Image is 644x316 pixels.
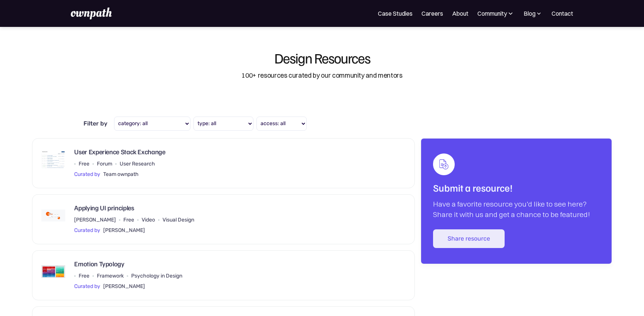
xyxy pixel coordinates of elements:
[378,9,413,18] a: Case Studies
[433,229,505,248] a: Share resource
[97,272,124,281] div: Framework
[74,148,165,159] div: User Experience Stack Exchange
[83,117,561,131] form: type filter
[79,272,89,281] div: Free
[123,216,134,224] div: Free
[32,194,414,244] a: Applying UI principles[PERSON_NAME]FreeVideoVisual DesignCurated by[PERSON_NAME]
[74,216,116,224] div: [PERSON_NAME]
[523,9,543,18] div: Blog
[74,260,124,272] div: Emotion Typology
[79,159,89,168] div: Free
[120,159,155,168] div: User Research
[32,250,414,300] a: Emotion TypologyFreeFrameworkPsychology in DesignCurated by[PERSON_NAME]
[433,199,600,220] p: Have a favorite resource you'd like to see here? Share it with us and get a chance to be featured!
[74,204,134,216] div: Applying UI principles
[103,170,139,179] div: Team ownpath
[552,9,573,18] a: Contact
[433,182,513,194] strong: Submit a resource!
[274,51,370,65] div: Design Resources
[241,71,402,80] div: 100+ resources curated by our community and mentors
[524,9,536,18] div: Blog
[83,117,111,131] div: Filter by
[74,282,100,291] div: Curated by
[103,282,145,291] div: [PERSON_NAME]
[103,226,145,235] div: [PERSON_NAME]
[162,216,194,224] div: Visual Design
[477,9,507,18] div: Community
[97,159,112,168] div: Forum
[477,9,514,18] div: Community
[74,170,100,179] div: Curated by
[452,9,468,18] a: About
[32,138,414,188] a: User Experience Stack ExchangeFreeForumUser ResearchCurated byTeam ownpath
[74,226,100,235] div: Curated by
[142,216,155,224] div: Video
[131,272,182,281] div: Psychology in Design
[422,9,443,18] a: Careers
